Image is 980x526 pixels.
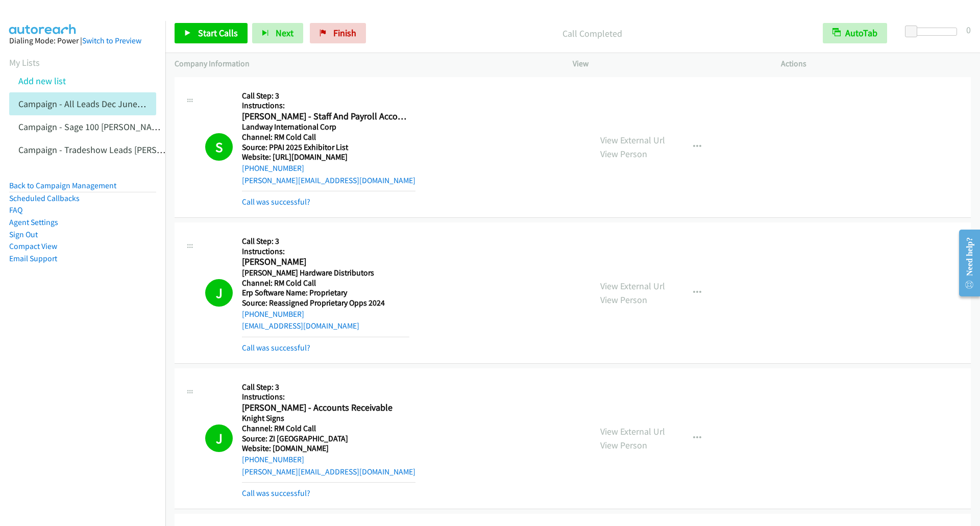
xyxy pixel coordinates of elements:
button: AutoTab [823,23,887,43]
a: View External Url [600,134,665,146]
span: Finish [333,27,356,39]
h5: [PERSON_NAME] Hardware Distributors [242,268,409,278]
a: View External Url [600,425,665,437]
a: [PHONE_NUMBER] [242,309,304,319]
h5: Website: [DOMAIN_NAME] [242,443,415,454]
a: View Person [600,294,647,306]
a: Call was successful? [242,343,310,353]
a: My Lists [9,57,40,68]
h5: Source: PPAI 2025 Exhibitor List [242,142,415,153]
h5: Call Step: 3 [242,236,409,246]
a: Campaign - Sage 100 [PERSON_NAME] Cloned [18,121,195,133]
a: Add new list [18,75,66,87]
a: View Person [600,148,647,160]
h1: J [205,424,233,452]
h5: Source: ZI [GEOGRAPHIC_DATA] [242,434,415,444]
p: View [573,58,763,70]
a: [PERSON_NAME][EMAIL_ADDRESS][DOMAIN_NAME] [242,176,415,185]
h1: J [205,279,233,307]
a: Compact View [9,241,57,251]
a: Campaign - All Leads Dec June [PERSON_NAME] Cloned [18,98,233,110]
a: Email Support [9,254,57,263]
a: Start Calls [175,23,248,43]
p: Company Information [175,58,554,70]
h5: Landway International Corp [242,122,415,132]
a: Call was successful? [242,197,310,207]
a: Agent Settings [9,217,58,227]
h5: Channel: RM Cold Call [242,278,409,288]
h5: Instructions: [242,101,415,111]
a: Sign Out [9,230,38,239]
h2: [PERSON_NAME] [242,256,409,268]
h5: Instructions: [242,392,415,402]
h5: Call Step: 3 [242,382,415,392]
h5: Call Step: 3 [242,91,415,101]
a: [PHONE_NUMBER] [242,163,304,173]
p: Call Completed [380,27,804,40]
a: View Person [600,439,647,451]
h5: Website: [URL][DOMAIN_NAME] [242,152,415,162]
h2: [PERSON_NAME] - Staff And Payroll Accountant [242,111,409,122]
h1: S [205,133,233,161]
a: Back to Campaign Management [9,181,116,190]
a: [PERSON_NAME][EMAIL_ADDRESS][DOMAIN_NAME] [242,467,415,477]
a: Finish [310,23,366,43]
h5: Instructions: [242,246,409,257]
h5: Knight Signs [242,413,415,423]
iframe: Resource Center [950,222,980,304]
p: Actions [781,58,971,70]
h5: Erp Software Name: Proprietary [242,288,409,298]
a: Scheduled Callbacks [9,193,80,203]
h5: Source: Reassigned Proprietary Opps 2024 [242,298,409,308]
h5: Channel: RM Cold Call [242,132,415,142]
button: Next [252,23,303,43]
a: View External Url [600,280,665,292]
a: [PHONE_NUMBER] [242,455,304,464]
a: Switch to Preview [82,36,141,45]
div: Dialing Mode: Power | [9,35,156,47]
span: Start Calls [198,27,238,39]
a: Call was successful? [242,488,310,498]
a: FAQ [9,205,22,215]
a: [EMAIL_ADDRESS][DOMAIN_NAME] [242,321,359,331]
h2: [PERSON_NAME] - Accounts Receivable [242,402,409,414]
h5: Channel: RM Cold Call [242,423,415,434]
a: Campaign - Tradeshow Leads [PERSON_NAME] Cloned [18,144,228,156]
div: 0 [966,23,971,37]
span: Next [276,27,293,39]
